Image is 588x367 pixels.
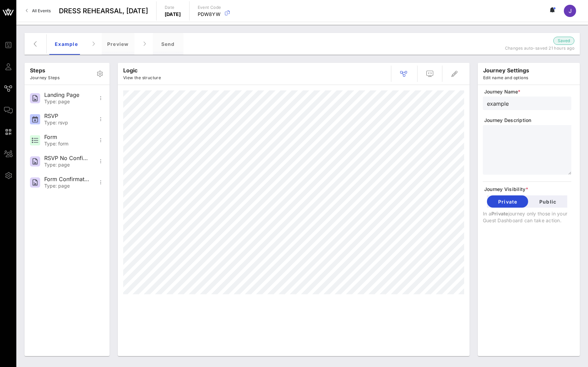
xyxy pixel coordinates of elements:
[198,11,221,18] p: PDW8YW
[44,134,89,140] div: Form
[165,4,181,11] p: Date
[44,162,89,168] div: Type: page
[569,7,572,14] span: J
[44,113,89,119] div: RSVP
[491,211,508,216] span: Private
[22,5,55,16] a: All Events
[153,33,183,55] div: Send
[528,195,567,208] button: Public
[484,186,571,193] span: Journey Visibility
[198,4,221,11] p: Event Code
[44,183,89,189] div: Type: page
[492,199,523,205] span: Private
[44,120,89,126] div: Type: rsvp
[489,45,574,52] p: Changes auto-saved 21 hours ago
[483,66,529,74] p: journey settings
[123,66,161,74] p: Logic
[487,195,528,208] button: Private
[44,176,89,182] div: Form Confirmation
[59,6,148,16] span: DRESS REHEARSAL, [DATE]
[534,199,562,205] span: Public
[44,99,89,105] div: Type: page
[44,92,89,98] div: Landing Page
[483,74,529,81] p: Edit name and options
[30,66,60,74] p: Steps
[123,74,161,81] p: View the structure
[44,155,89,161] div: RSVP No Confirmation
[558,37,570,44] span: Saved
[165,11,181,18] p: [DATE]
[564,5,576,17] div: J
[44,141,89,147] div: Type: form
[30,74,60,81] p: Journey Steps
[102,33,134,55] div: Preview
[484,88,571,95] span: Journey Name
[483,210,571,224] p: In a journey only those in your Guest Dashboard can take action.
[484,117,571,124] span: Journey Description
[49,33,83,55] div: example
[32,8,51,13] span: All Events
